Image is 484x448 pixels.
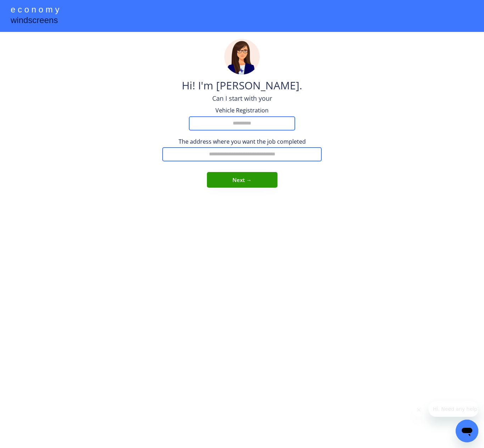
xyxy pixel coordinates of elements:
span: Hi. Need any help? [4,5,51,11]
div: The address where you want the job completed [162,138,322,145]
div: windscreens [11,14,58,28]
div: Vehicle Registration [207,106,277,114]
iframe: Button to launch messaging window [456,420,478,442]
button: Next → [207,172,277,188]
div: Can I start with your [212,94,272,103]
iframe: Close message [412,403,426,417]
iframe: Message from company [429,401,478,417]
div: e c o n o m y [11,4,59,17]
div: Hi! I'm [PERSON_NAME]. [182,78,302,94]
img: madeline.png [224,39,260,74]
